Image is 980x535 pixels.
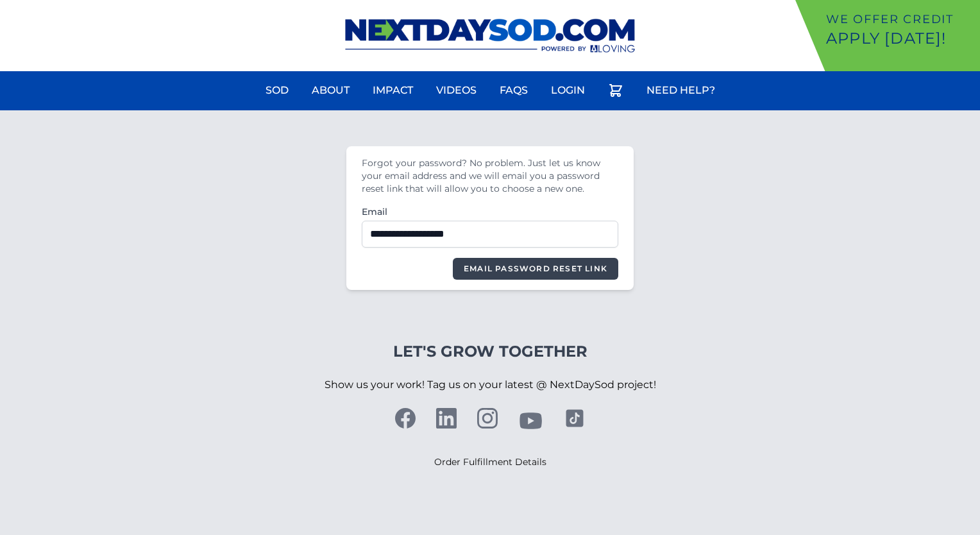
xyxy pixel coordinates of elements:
a: About [304,75,357,106]
label: Email [362,205,618,218]
p: Apply [DATE]! [826,28,975,49]
a: Need Help? [639,75,723,106]
h4: Let's Grow Together [325,341,656,362]
a: Login [543,75,593,106]
a: FAQs [492,75,536,106]
a: Sod [258,75,296,106]
p: We offer Credit [826,10,975,28]
button: Email Password Reset Link [453,258,618,280]
p: Show us your work! Tag us on your latest @ NextDaySod project! [325,362,656,408]
a: Impact [365,75,421,106]
div: Forgot your password? No problem. Just let us know your email address and we will email you a pas... [362,157,618,195]
a: Order Fulfillment Details [434,456,546,468]
a: Videos [428,75,484,106]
